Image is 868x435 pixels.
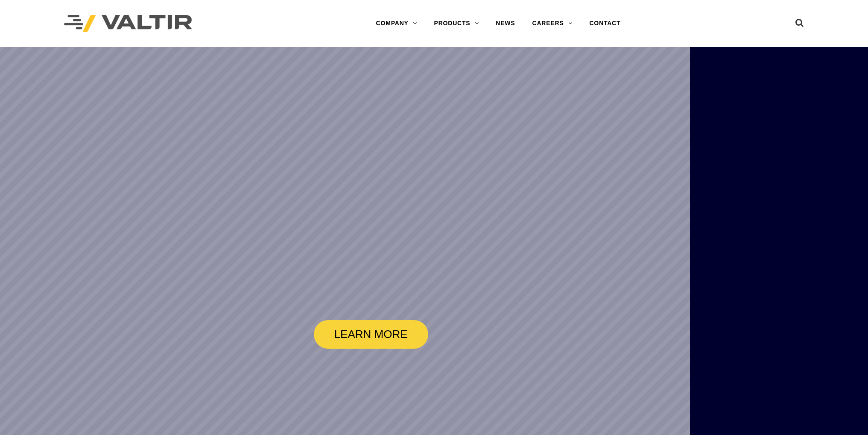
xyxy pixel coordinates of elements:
[524,15,581,32] a: CAREERS
[426,15,488,32] a: PRODUCTS
[581,15,629,32] a: CONTACT
[64,15,192,32] img: Valtir
[487,15,523,32] a: NEWS
[368,15,426,32] a: COMPANY
[314,320,428,349] a: LEARN MORE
